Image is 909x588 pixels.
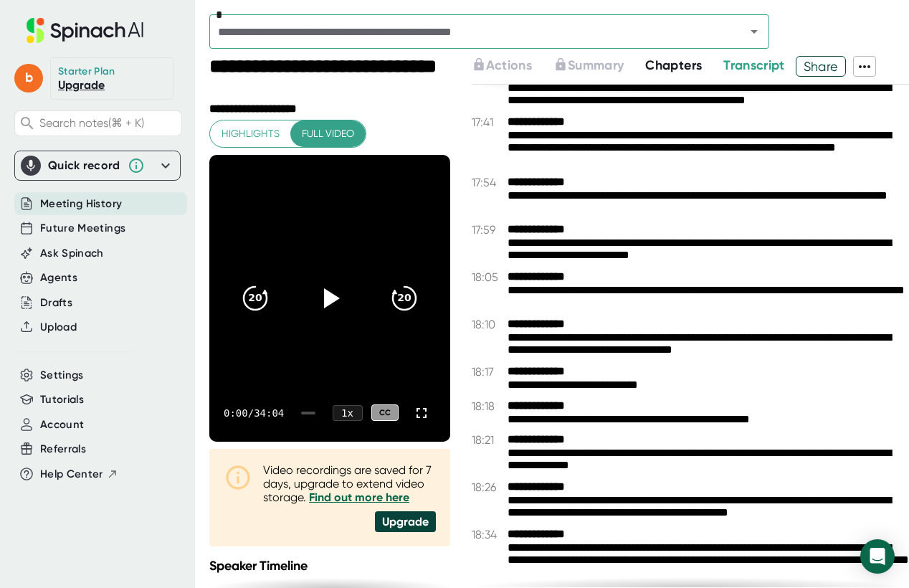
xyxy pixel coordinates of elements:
button: Open [744,22,764,42]
button: Future Meetings [40,220,125,237]
button: Help Center [40,466,118,483]
button: Summary [553,56,624,75]
button: Referrals [40,441,86,457]
button: Meeting History [40,196,122,212]
button: Settings [40,367,84,384]
button: Account [40,417,84,433]
div: Quick record [21,151,174,180]
span: Chapters [645,57,702,73]
button: Upload [40,319,77,336]
span: 18:10 [472,318,504,331]
span: 18:21 [472,433,504,447]
span: 17:59 [472,223,504,237]
button: Transcript [723,56,785,75]
span: 18:18 [472,399,504,413]
button: Tutorials [40,392,84,408]
span: Search notes (⌘ + K) [39,116,144,130]
div: Upgrade to access [472,56,553,77]
button: Agents [40,270,77,286]
div: Video recordings are saved for 7 days, upgrade to extend video storage. [263,463,436,504]
a: Upgrade [58,78,105,92]
span: Highlights [222,125,280,143]
div: 0:00 / 34:04 [224,407,284,419]
div: Speaker Timeline [209,558,450,574]
a: Find out more here [309,490,409,504]
div: Starter Plan [58,65,115,78]
span: 18:26 [472,480,504,494]
div: Open Intercom Messenger [860,539,895,574]
span: Help Center [40,466,103,483]
button: Actions [472,56,532,75]
span: b [14,64,43,93]
span: 17:54 [472,176,504,189]
button: Chapters [645,56,702,75]
button: Ask Spinach [40,245,104,262]
span: Summary [568,57,624,73]
span: Transcript [723,57,785,73]
span: Full video [302,125,354,143]
button: Full video [290,120,366,147]
span: Actions [486,57,532,73]
div: 1 x [333,405,363,421]
span: 18:17 [472,365,504,379]
span: 18:34 [472,528,504,541]
button: Share [796,56,847,77]
button: Drafts [40,295,72,311]
div: CC [371,404,399,421]
div: Quick record [48,158,120,173]
div: Upgrade [375,511,436,532]
button: Highlights [210,120,291,147]
span: Share [796,54,846,79]
span: 17:41 [472,115,504,129]
span: 18:05 [472,270,504,284]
